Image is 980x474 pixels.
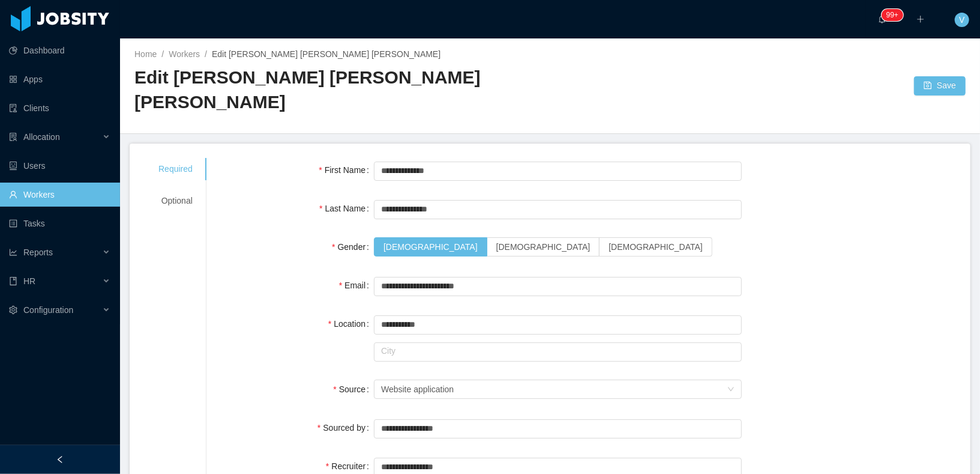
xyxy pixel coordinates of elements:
span: Allocation [23,132,60,142]
a: icon: appstoreApps [9,67,110,91]
div: Website application [381,380,454,398]
label: Recruiter [326,461,374,471]
span: [DEMOGRAPHIC_DATA] [383,242,478,252]
span: HR [23,276,35,286]
i: icon: solution [9,133,17,141]
span: / [205,49,207,59]
span: [DEMOGRAPHIC_DATA] [496,242,591,252]
a: Workers [169,49,200,59]
a: icon: userWorkers [9,183,110,207]
span: V [959,13,964,27]
a: icon: robotUsers [9,154,110,178]
i: icon: plus [916,15,925,23]
label: Email [339,281,374,290]
i: icon: book [9,277,17,285]
label: Gender [332,242,374,252]
input: First Name [374,162,742,181]
div: Required [144,158,207,180]
a: icon: auditClients [9,96,110,120]
label: Source [333,384,374,394]
i: icon: line-chart [9,248,17,257]
sup: 294 [882,9,903,21]
i: icon: setting [9,306,17,314]
a: icon: profileTasks [9,211,110,235]
input: Last Name [374,200,742,219]
span: Edit [PERSON_NAME] [PERSON_NAME] [PERSON_NAME] [212,49,440,59]
i: icon: bell [878,15,886,23]
label: First Name [319,165,374,175]
a: icon: pie-chartDashboard [9,38,110,62]
button: icon: saveSave [914,76,966,96]
label: Last Name [319,204,374,213]
span: / [161,49,164,59]
label: Sourced by [317,423,374,433]
div: Optional [144,190,207,212]
label: Location [328,319,374,329]
span: Configuration [23,305,73,315]
h2: Edit [PERSON_NAME] [PERSON_NAME] [PERSON_NAME] [134,65,550,114]
a: Home [134,49,157,59]
input: Email [374,277,742,296]
span: Reports [23,248,53,257]
span: [DEMOGRAPHIC_DATA] [609,242,703,252]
